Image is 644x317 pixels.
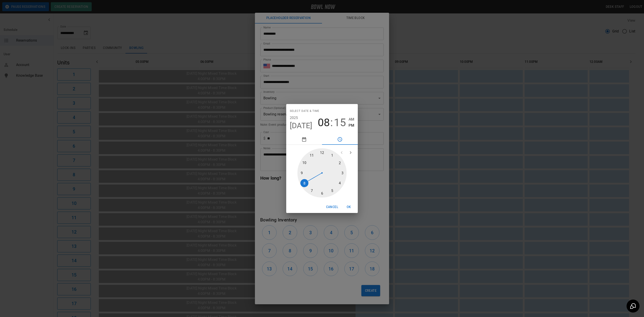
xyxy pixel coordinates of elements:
button: [DATE] [290,121,312,130]
button: Cancel [324,203,340,211]
button: pick date [286,134,322,145]
button: PM [349,122,354,128]
button: 08 [318,116,330,129]
button: open next view [346,148,355,157]
button: 15 [334,116,346,129]
button: pick time [322,134,358,145]
button: 2025 [290,115,298,121]
button: AM [349,116,354,122]
span: Select date & time [290,108,319,115]
button: OK [342,203,356,211]
span: : [330,116,333,129]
